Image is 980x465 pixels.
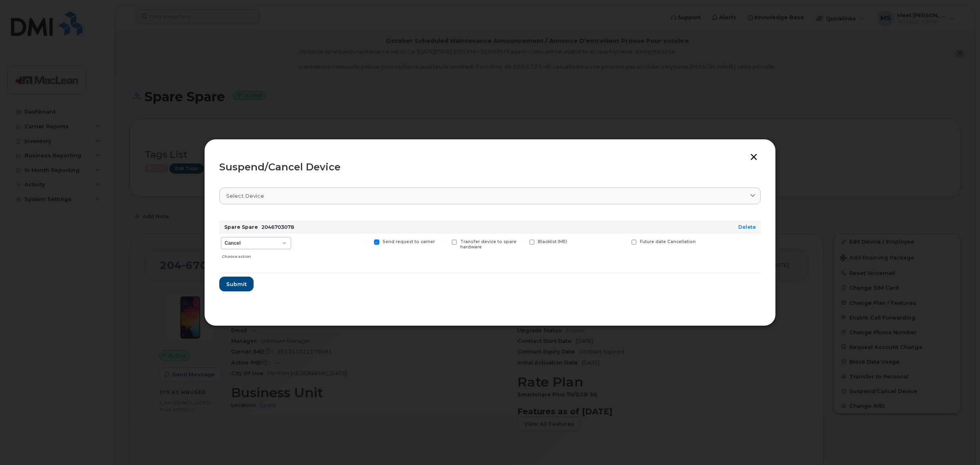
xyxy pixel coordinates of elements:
span: Transfer device to spare hardware [460,239,517,250]
input: Future date Cancellation [621,239,626,244]
strong: Spare Spare [224,224,258,230]
span: 2046703078 [261,224,294,230]
span: Select device [226,192,264,200]
input: Blacklist IMEI [519,239,523,244]
span: Future date Cancellation [640,239,696,244]
button: Submit [219,277,254,291]
input: Send request to carrier [364,239,368,244]
span: Blacklist IMEI [538,239,567,244]
span: Send request to carrier [383,239,435,244]
div: Choose action [222,250,291,260]
input: Transfer device to spare hardware [442,239,446,244]
span: Submit [226,280,247,288]
a: Delete [738,224,756,230]
a: Select device [219,188,761,204]
div: Suspend/Cancel Device [219,162,761,172]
